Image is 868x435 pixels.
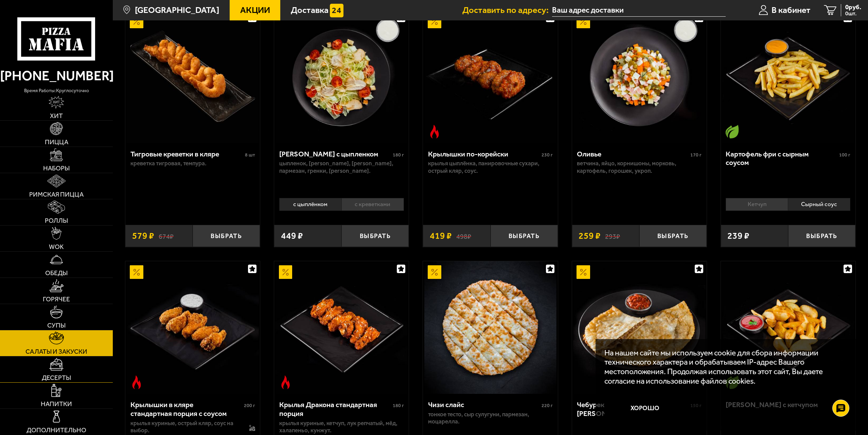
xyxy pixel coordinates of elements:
span: Салаты и закуски [25,348,87,355]
span: Доставить по адресу: [462,6,552,15]
div: Крылышки в кляре стандартная порция c соусом [130,400,242,418]
a: АкционныйОстрое блюдоКрылышки по-корейски [423,10,557,143]
span: Напитки [41,401,72,407]
span: Хит [50,113,63,119]
span: 180 г [393,403,404,408]
button: Выбрать [788,225,855,247]
img: Вегетарианское блюдо [725,125,739,138]
li: с цыплёнком [279,198,341,211]
img: Акционный [428,265,441,279]
span: 200 г [244,403,255,408]
span: 419 ₽ [430,231,452,240]
img: Акционный [130,265,143,279]
span: Обеды [45,270,68,276]
div: 0 [721,195,855,218]
img: Чебурек с мясом и соусом аррива [573,261,706,394]
img: Крылышки по-корейски [424,10,557,143]
p: цыпленок, [PERSON_NAME], [PERSON_NAME], пармезан, гренки, [PERSON_NAME]. [279,160,404,174]
img: Острое блюдо [279,375,293,389]
s: 674 ₽ [159,231,174,240]
span: 170 г [690,152,702,158]
img: Крылышки в кляре стандартная порция c соусом [126,261,259,394]
span: 100 г [839,152,850,158]
p: тонкое тесто, сыр сулугуни, пармезан, моцарелла. [428,411,553,425]
span: Наборы [43,165,70,171]
img: Акционный [428,15,441,28]
a: АкционныйТигровые креветки в кляре [125,10,260,143]
a: Вегетарианское блюдоКартофель айдахо с кетчупом [721,261,855,394]
span: Горячее [43,296,70,302]
span: Роллы [45,217,68,224]
span: Десерты [42,374,71,381]
a: Вегетарианское блюдоКартофель фри с сырным соусом [721,10,855,143]
img: Акционный [130,15,143,28]
span: [GEOGRAPHIC_DATA] [135,6,219,15]
img: Картофель фри с сырным соусом [722,10,854,143]
button: Выбрать [639,225,707,247]
span: Дополнительно [26,427,86,433]
span: В кабинет [772,6,811,15]
li: Сырный соус [788,198,850,211]
img: 15daf4d41897b9f0e9f617042186c801.svg [330,4,343,17]
img: Чизи слайс [424,261,557,394]
span: 0 шт. [845,11,861,16]
span: 8 шт [245,152,255,158]
li: Кетчуп [726,198,788,211]
img: Картофель айдахо с кетчупом [722,261,854,394]
span: 449 ₽ [281,231,303,240]
img: Крылья Дракона стандартная порция [275,261,408,394]
img: Акционный [577,15,590,28]
img: Оливье [573,10,706,143]
span: Акции [240,6,270,15]
img: Тигровые креветки в кляре [126,10,259,143]
s: 293 ₽ [605,231,620,240]
a: АкционныйОстрое блюдоКрылышки в кляре стандартная порция c соусом [125,261,260,394]
button: Выбрать [193,225,260,247]
div: 0 [274,195,409,218]
span: WOK [49,244,64,250]
p: На нашем сайте мы используем cookie для сбора информации технического характера и обрабатываем IP... [604,348,843,386]
div: Крылья Дракона стандартная порция [279,400,391,418]
p: ветчина, яйцо, корнишоны, морковь, картофель, горошек, укроп. [577,160,702,174]
a: АкционныйОстрое блюдоКрылья Дракона стандартная порция [274,261,409,394]
a: Салат Цезарь с цыпленком [274,10,409,143]
span: 220 г [542,403,553,408]
span: 230 г [542,152,553,158]
span: Пицца [45,139,68,145]
a: АкционныйЧебурек с мясом и соусом аррива [572,261,707,394]
span: 180 г [393,152,404,158]
div: Тигровые креветки в кляре [130,150,243,158]
p: крылья цыплёнка, панировочные сухари, острый кляр, соус. [428,160,553,174]
button: Выбрать [491,225,558,247]
img: Акционный [577,265,590,279]
span: Супы [47,322,66,329]
img: Акционный [279,265,293,279]
button: Хорошо [604,395,686,422]
img: Острое блюдо [130,375,143,389]
li: с креветками [341,198,404,211]
div: Крылышки по-корейски [428,150,540,158]
s: 498 ₽ [456,231,471,240]
div: Картофель фри с сырным соусом [726,150,837,167]
span: 0 руб. [845,4,861,11]
span: 239 ₽ [727,231,749,240]
div: [PERSON_NAME] с цыпленком [279,150,391,158]
input: Ваш адрес доставки [552,4,726,17]
span: 259 ₽ [579,231,601,240]
div: Чизи слайс [428,400,540,409]
img: Салат Цезарь с цыпленком [275,10,408,143]
p: крылья куриные, острый кляр, соус на выбор. [130,420,240,434]
button: Выбрать [341,225,409,247]
span: Римская пицца [29,191,84,198]
span: 579 ₽ [132,231,154,240]
div: Оливье [577,150,689,158]
div: Чебурек с [PERSON_NAME] и [PERSON_NAME] [577,400,689,418]
a: АкционныйОливье [572,10,707,143]
a: АкционныйЧизи слайс [423,261,557,394]
p: крылья куриные, кетчуп, лук репчатый, мёд, халапеньо, кунжут. [279,420,404,434]
p: креветка тигровая, темпура. [130,160,255,167]
img: Острое блюдо [428,125,441,138]
span: Доставка [291,6,329,15]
